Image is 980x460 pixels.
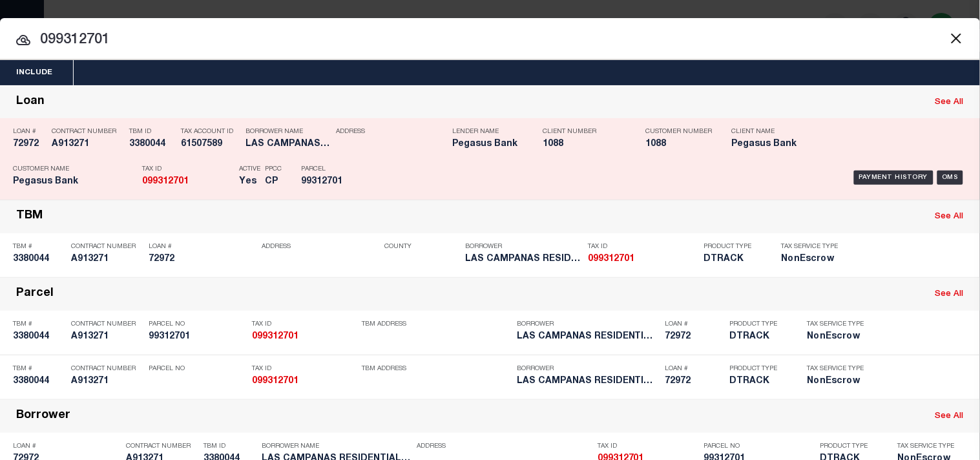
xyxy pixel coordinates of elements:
p: Loan # [665,365,724,373]
p: TBM Address [362,320,510,328]
h5: NonEscrow [808,376,866,387]
div: OMS [937,171,964,185]
h5: 99312701 [301,176,359,187]
h5: 099312701 [588,254,698,265]
p: County [384,243,459,251]
p: Contract Number [126,443,197,450]
p: Parcel No [149,365,245,373]
p: Borrower Name [262,443,410,450]
p: Product Type [704,243,762,251]
p: Loan # [13,128,45,136]
p: Customer Number [646,128,713,136]
p: Borrower [517,320,659,328]
p: PPCC [265,165,282,173]
p: Tax ID [598,443,698,450]
p: TBM # [13,320,65,328]
p: Borrower Name [245,128,329,136]
div: Loan [16,95,45,110]
p: Parcel No [704,443,814,450]
strong: 099312701 [252,332,298,341]
h5: 099312701 [252,376,355,387]
p: TBM Address [362,365,510,373]
h5: A913271 [71,254,142,265]
h5: 72972 [665,331,724,342]
h5: 3380044 [13,376,65,387]
strong: 099312701 [142,177,189,186]
strong: 099312701 [252,377,298,386]
p: TBM # [13,365,65,373]
h5: LAS CAMPANAS RESIDENTIAL HOLDIN... [465,254,581,265]
p: Tax ID [142,165,233,173]
p: Loan # [665,320,724,328]
p: Address [262,243,378,251]
h5: 3380044 [13,331,65,342]
h5: Pegasus Bank [732,139,842,150]
h5: 3380044 [13,254,65,265]
h5: CP [265,176,282,187]
h5: LAS CAMPANAS RESIDENTIAL HOLDIN... [517,331,659,342]
h5: DTRACK [704,254,762,265]
h5: Pegasus Bank [13,176,123,187]
h5: 72972 [149,254,255,265]
div: Payment History [854,171,933,185]
p: Address [336,128,446,136]
p: Loan # [13,443,120,450]
h5: 099312701 [252,331,355,342]
h5: DTRACK [730,376,788,387]
p: Contract Number [71,243,142,251]
h5: 099312701 [142,176,233,187]
p: Tax Account ID [181,128,239,136]
p: Parcel [301,165,359,173]
h5: 72972 [13,139,45,150]
p: Tax ID [252,320,355,328]
p: Contract Number [52,128,123,136]
h5: Pegasus Bank [452,139,523,150]
p: TBM ID [203,443,255,450]
h5: 1088 [543,139,627,150]
p: Product Type [730,320,788,328]
p: Lender Name [452,128,523,136]
p: Client Number [543,128,627,136]
h5: NonEscrow [782,254,846,265]
h5: DTRACK [730,331,788,342]
p: Product Type [730,365,788,373]
h5: 72972 [665,376,724,387]
h5: Yes [239,176,258,187]
p: Tax ID [252,365,355,373]
h5: A913271 [71,376,142,387]
p: Borrower [465,243,581,251]
p: Product Type [820,443,879,450]
button: Close [948,30,964,47]
p: Active [239,165,260,173]
strong: 099312701 [588,255,634,264]
p: Customer Name [13,165,123,173]
a: See All [935,290,964,298]
p: Tax Service Type [808,365,866,373]
h5: A913271 [52,139,123,150]
p: Parcel No [149,320,245,328]
h5: 3380044 [129,139,174,150]
div: Borrower [16,409,70,424]
p: Contract Number [71,320,142,328]
h5: A913271 [71,331,142,342]
h5: NonEscrow [808,331,866,342]
p: Tax Service Type [782,243,846,251]
h5: 1088 [646,139,711,150]
p: Tax ID [588,243,698,251]
p: Address [417,443,591,450]
h5: 99312701 [149,331,245,342]
a: See All [935,213,964,221]
a: See All [935,412,964,421]
a: See All [935,98,964,107]
p: Client Name [732,128,842,136]
p: Tax Service Type [898,443,963,450]
p: Loan # [149,243,255,251]
p: Borrower [517,365,659,373]
p: TBM # [13,243,65,251]
h5: 61507589 [181,139,239,150]
h5: LAS CAMPANAS RESIDENTIAL HOLDIN... [517,376,659,387]
p: TBM ID [129,128,174,136]
p: Contract Number [71,365,142,373]
div: TBM [16,209,43,224]
p: Tax Service Type [808,320,866,328]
